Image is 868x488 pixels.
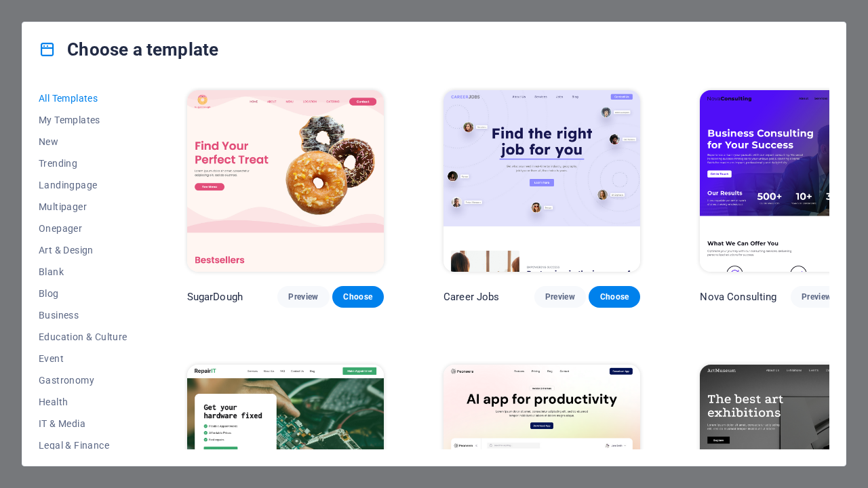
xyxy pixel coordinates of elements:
[802,291,831,302] span: Preview
[288,291,318,302] span: Preview
[39,115,127,125] span: My Templates
[277,286,329,308] button: Preview
[39,223,127,234] span: Onepager
[39,310,127,321] span: Business
[39,326,127,348] button: Education & Culture
[39,180,127,190] span: Landingpage
[39,136,127,147] span: New
[39,174,127,196] button: Landingpage
[700,290,776,304] p: Nova Consulting
[39,353,127,364] span: Event
[39,288,127,299] span: Blog
[534,286,586,308] button: Preview
[343,291,373,302] span: Choose
[39,158,127,169] span: Trending
[39,283,127,304] button: Blog
[39,93,127,104] span: All Templates
[39,331,127,342] span: Education & Culture
[39,261,127,283] button: Blank
[443,90,640,272] img: Career Jobs
[39,266,127,277] span: Blank
[39,413,127,434] button: IT & Media
[39,440,127,451] span: Legal & Finance
[589,286,640,308] button: Choose
[187,290,243,304] p: SugarDough
[39,218,127,239] button: Onepager
[39,391,127,413] button: Health
[332,286,384,308] button: Choose
[39,152,127,174] button: Trending
[39,418,127,429] span: IT & Media
[39,348,127,369] button: Event
[39,375,127,386] span: Gastronomy
[39,39,218,60] h4: Choose a template
[187,90,384,272] img: SugarDough
[39,245,127,256] span: Art & Design
[39,201,127,212] span: Multipager
[39,369,127,391] button: Gastronomy
[545,291,575,302] span: Preview
[791,286,842,308] button: Preview
[39,396,127,407] span: Health
[39,434,127,456] button: Legal & Finance
[39,131,127,152] button: New
[39,304,127,326] button: Business
[39,196,127,218] button: Multipager
[39,109,127,131] button: My Templates
[599,291,629,302] span: Choose
[39,87,127,109] button: All Templates
[39,239,127,261] button: Art & Design
[443,290,500,304] p: Career Jobs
